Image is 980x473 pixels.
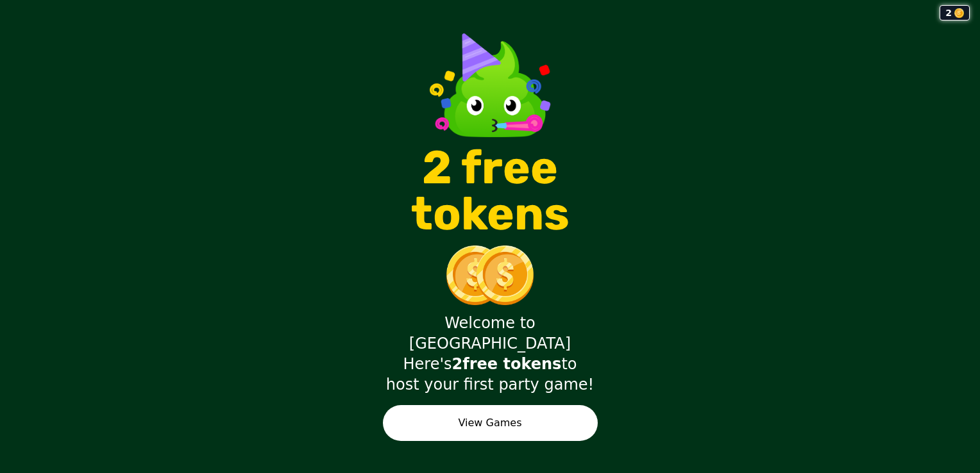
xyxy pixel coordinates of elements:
div: Welcome to [GEOGRAPHIC_DATA] Here's to host your first party game! [383,313,598,395]
img: Wasabi Mascot [429,23,551,137]
p: 2 free tokens [383,145,598,237]
button: View Games [383,405,598,441]
img: double tokens [445,245,535,305]
div: 2 [940,5,970,21]
img: coin [954,8,964,18]
strong: 2 free tokens [452,355,562,373]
